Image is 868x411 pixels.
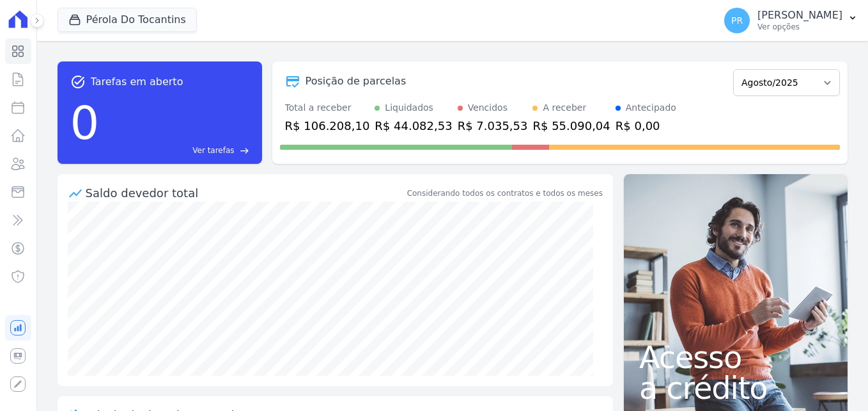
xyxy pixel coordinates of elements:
span: Acesso [639,342,832,373]
a: Ver tarefas east [104,145,249,156]
span: task_alt [70,74,86,90]
span: east [240,146,249,156]
button: Pérola Do Tocantins [58,8,197,32]
div: Antecipado [626,101,676,115]
div: R$ 106.208,10 [285,117,370,134]
span: Ver tarefas [192,145,234,156]
div: R$ 7.035,53 [458,117,528,134]
div: R$ 44.082,53 [375,117,452,134]
div: Considerando todos os contratos e todos os meses [407,188,603,199]
button: PR [PERSON_NAME] Ver opções [714,3,868,38]
span: PR [731,16,743,25]
span: a crédito [639,373,832,403]
div: Liquidados [385,101,433,115]
div: Saldo devedor total [86,184,405,202]
p: Ver opções [757,22,842,32]
div: Posição de parcelas [306,74,407,89]
div: R$ 0,00 [616,117,676,134]
p: [PERSON_NAME] [757,9,842,22]
div: Vencidos [468,101,508,115]
div: A receber [543,101,586,115]
div: 0 [70,90,100,156]
div: Total a receber [285,101,370,115]
span: Tarefas em aberto [91,74,183,90]
div: R$ 55.090,04 [532,117,610,134]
